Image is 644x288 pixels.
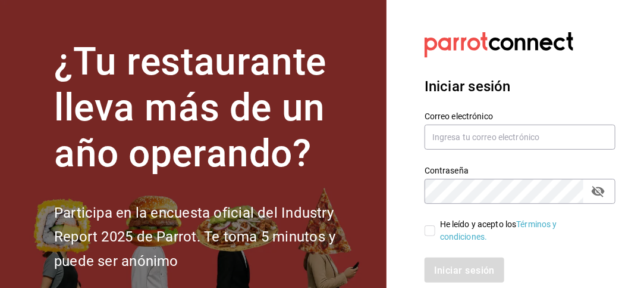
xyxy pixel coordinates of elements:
[425,166,469,176] font: Contraseña
[425,78,511,95] font: Iniciar sesión
[54,39,326,176] font: ¿Tu restaurante lleva más de un año operando?
[425,125,615,150] input: Ingresa tu correo electrónico
[425,112,493,122] font: Correo electrónico
[588,181,608,202] button: campo de contraseña
[440,219,517,229] font: He leído y acepto los
[54,205,335,270] font: Participa en la encuesta oficial del Industry Report 2025 de Parrot. Te toma 5 minutos y puede se...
